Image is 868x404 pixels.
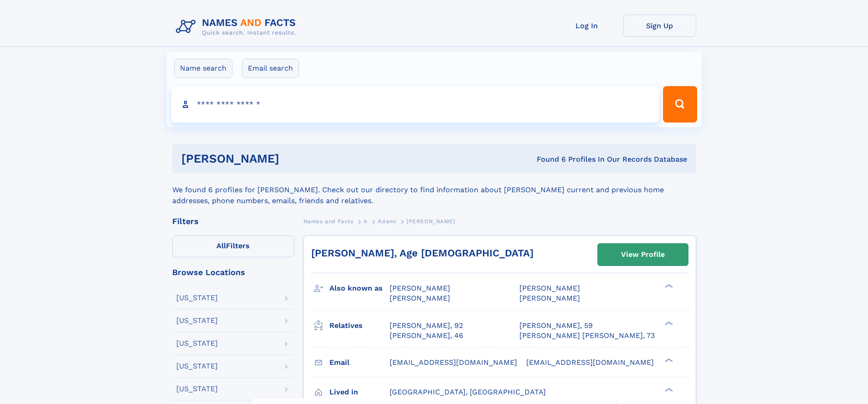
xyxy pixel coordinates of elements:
a: View Profile [598,244,688,266]
h3: Relatives [329,318,390,333]
a: [PERSON_NAME], 46 [390,331,463,341]
a: Names and Facts [303,215,354,227]
div: Filters [172,217,294,225]
div: Found 6 Profiles In Our Records Database [408,154,687,164]
div: ❯ [663,283,673,289]
div: Browse Locations [172,268,294,276]
span: A [364,218,368,225]
div: [US_STATE] [176,340,218,347]
span: All [216,241,226,250]
div: ❯ [663,387,673,393]
a: Log In [550,15,623,37]
div: We found 6 profiles for [PERSON_NAME]. Check out our directory to find information about [PERSON_... [172,174,696,206]
div: ❯ [663,357,673,363]
span: [PERSON_NAME] [390,294,450,302]
span: [PERSON_NAME] [390,284,450,292]
a: [PERSON_NAME], Age [DEMOGRAPHIC_DATA] [311,247,534,259]
h3: Email [329,355,390,370]
h3: Lived in [329,384,390,400]
a: [PERSON_NAME], 92 [390,321,463,331]
button: Search Button [663,86,697,123]
div: [US_STATE] [176,363,218,370]
label: Email search [242,59,299,78]
label: Name search [174,59,232,78]
div: [US_STATE] [176,294,218,302]
a: A [364,215,368,227]
span: [EMAIL_ADDRESS][DOMAIN_NAME] [526,358,654,367]
span: [PERSON_NAME] [406,218,455,225]
img: Logo Names and Facts [172,15,303,39]
h1: [PERSON_NAME] [181,153,408,164]
span: Adami [378,218,396,225]
span: [PERSON_NAME] [519,294,580,302]
span: [GEOGRAPHIC_DATA], [GEOGRAPHIC_DATA] [390,388,546,396]
span: [PERSON_NAME] [519,284,580,292]
a: [PERSON_NAME], 59 [519,321,593,331]
div: View Profile [621,244,665,265]
label: Filters [172,235,294,257]
h3: Also known as [329,281,390,296]
div: [US_STATE] [176,385,218,393]
span: [EMAIL_ADDRESS][DOMAIN_NAME] [390,358,517,367]
a: Adami [378,215,396,227]
div: ❯ [663,320,673,326]
a: Sign Up [623,15,696,37]
div: [US_STATE] [176,317,218,324]
a: [PERSON_NAME] [PERSON_NAME], 73 [519,331,655,341]
input: search input [171,86,659,123]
